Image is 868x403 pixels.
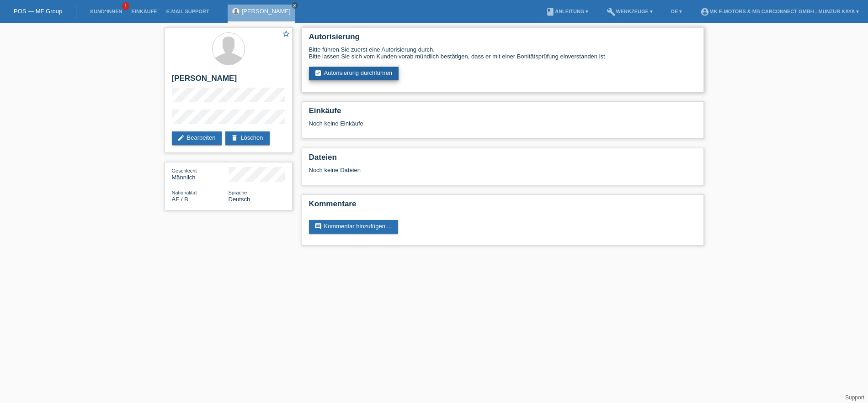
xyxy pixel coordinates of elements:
[309,220,399,234] a: commentKommentar hinzufügen ...
[666,9,687,14] a: DE ▾
[162,9,214,14] a: E-Mail Support
[696,9,863,14] a: account_circleMK E-MOTORS & MB CarConnect GmbH - Munzur Kaya ▾
[314,223,322,230] i: comment
[127,9,161,14] a: Einkäufe
[172,131,222,145] a: editBearbeiten
[172,196,188,203] span: Afghanistan / B / 25.11.2015
[177,134,185,141] i: edit
[172,74,285,88] h2: [PERSON_NAME]
[229,190,247,195] span: Sprache
[282,30,290,39] a: star_border
[225,131,269,145] a: deleteLöschen
[309,67,399,80] a: assignment_turned_inAutorisierung durchführen
[309,199,697,213] h2: Kommentare
[309,106,697,120] h2: Einkäufe
[309,32,697,46] h2: Autorisierung
[282,30,290,38] i: star_border
[172,168,197,173] span: Geschlecht
[172,190,197,195] span: Nationalität
[14,8,62,15] a: POS — MF Group
[309,46,697,60] div: Bitte führen Sie zuerst eine Autorisierung durch. Bitte lassen Sie sich vom Kunden vorab mündlich...
[700,7,709,16] i: account_circle
[607,7,616,16] i: build
[314,69,322,77] i: assignment_turned_in
[309,120,697,134] div: Noch keine Einkäufe
[309,153,697,167] h2: Dateien
[231,134,238,141] i: delete
[541,9,593,14] a: bookAnleitung ▾
[242,8,291,15] a: [PERSON_NAME]
[292,2,298,9] a: close
[309,167,588,173] div: Noch keine Dateien
[85,9,127,14] a: Kund*innen
[602,9,657,14] a: buildWerkzeuge ▾
[172,167,229,181] div: Männlich
[546,7,555,16] i: book
[845,394,864,401] a: Support
[122,2,129,10] span: 1
[229,196,250,203] span: Deutsch
[293,3,297,8] i: close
